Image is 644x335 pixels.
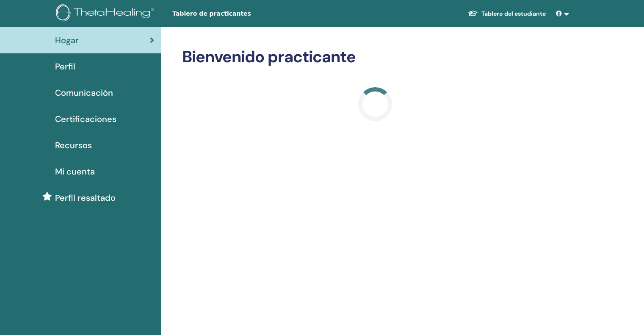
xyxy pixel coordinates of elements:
[55,165,95,178] span: Mi cuenta
[172,9,299,18] span: Tablero de practicantes
[55,113,116,125] span: Certificaciones
[182,47,568,67] h2: Bienvenido practicante
[55,60,75,73] span: Perfil
[55,86,113,99] span: Comunicación
[55,34,79,47] span: Hogar
[468,10,478,17] img: graduation-cap-white.svg
[55,139,92,152] span: Recursos
[55,191,116,204] span: Perfil resaltado
[461,6,553,22] a: Tablero del estudiante
[56,4,157,23] img: logo.png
